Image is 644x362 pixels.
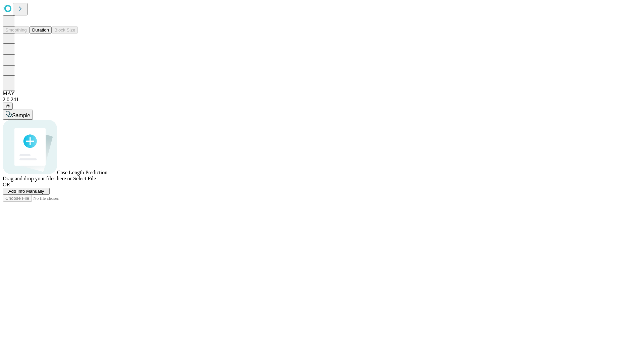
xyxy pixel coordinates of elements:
[3,26,30,34] button: Smoothing
[30,26,52,34] button: Duration
[3,90,641,97] div: MAY
[5,104,10,109] span: @
[3,176,72,181] span: Drag and drop your files here or
[57,170,107,175] span: Case Length Prediction
[3,188,50,195] button: Add Info Manually
[12,113,30,118] span: Sample
[52,26,78,34] button: Block Size
[3,182,10,187] span: OR
[3,103,13,110] button: @
[3,97,641,103] div: 2.0.241
[8,189,44,194] span: Add Info Manually
[3,110,33,120] button: Sample
[73,176,96,181] span: Select File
